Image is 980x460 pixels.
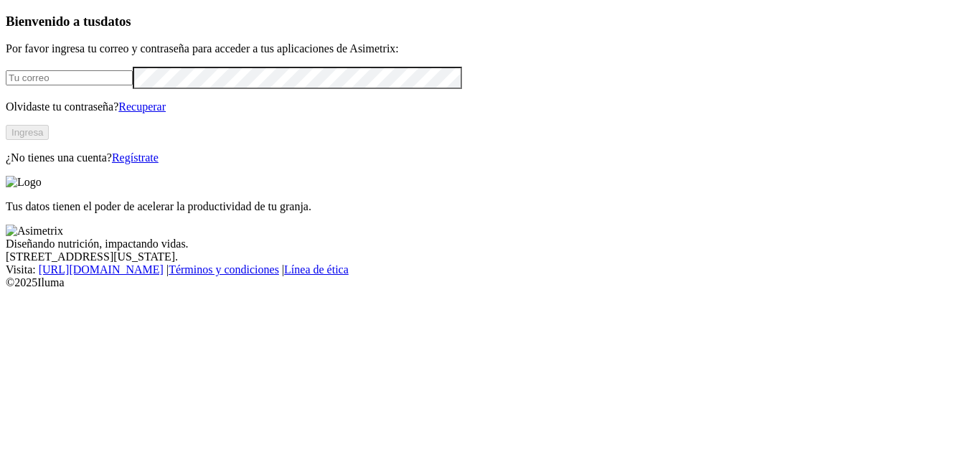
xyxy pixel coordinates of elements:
img: Asimetrix [6,225,63,238]
button: Ingresa [6,125,49,140]
a: Línea de ética [284,263,349,276]
span: datos [100,14,131,29]
p: Por favor ingresa tu correo y contraseña para acceder a tus aplicaciones de Asimetrix: [6,42,974,55]
div: [STREET_ADDRESS][US_STATE]. [6,250,974,263]
input: Tu correo [6,70,133,85]
div: Visita : | | [6,263,974,276]
a: Regístrate [112,151,159,164]
p: Olvidaste tu contraseña? [6,100,974,113]
a: Términos y condiciones [169,263,279,276]
p: Tus datos tienen el poder de acelerar la productividad de tu granja. [6,200,974,213]
div: © 2025 Iluma [6,276,974,289]
p: ¿No tienes una cuenta? [6,151,974,164]
h3: Bienvenido a tus [6,14,974,29]
div: Diseñando nutrición, impactando vidas. [6,238,974,250]
a: [URL][DOMAIN_NAME] [39,263,164,276]
img: Logo [6,176,42,189]
a: Recuperar [118,100,166,113]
